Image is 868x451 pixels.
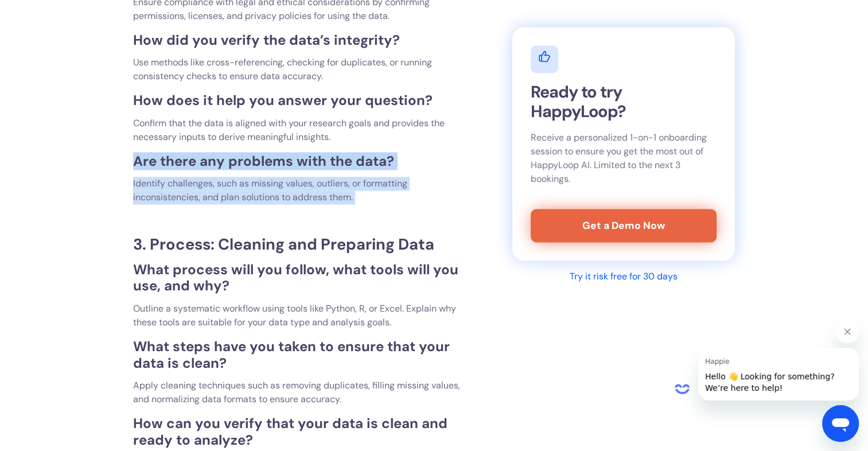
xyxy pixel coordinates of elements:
iframe: Message from Happie [698,348,859,401]
p: Identify challenges, such as missing values, outliers, or formatting inconsistencies, and plan so... [133,177,466,204]
div: Try it risk free for 30 days [570,270,678,284]
strong: What process will you follow, what tools will you use, and why? [133,261,458,295]
strong: How did you verify the data’s integrity? [133,31,400,49]
div: Happie says "Hello 👋 Looking for something? We’re here to help!". Open messaging window to contin... [671,320,859,401]
strong: What steps have you taken to ensure that your data is clean? [133,337,450,372]
p: Outline a systematic workflow using tools like Python, R, or Excel. Explain why these tools are s... [133,302,466,329]
strong: How can you verify that your data is clean and ready to analyze? [133,414,447,449]
p: Use methods like cross-referencing, checking for duplicates, or running consistency checks to ens... [133,56,466,83]
strong: How does it help you answer your question? [133,91,433,109]
iframe: Button to launch messaging window [822,405,859,442]
iframe: Close message from Happie [836,320,859,343]
p: ‍ [133,213,466,227]
iframe: no content [671,378,694,401]
h2: Ready to try HappyLoop? [531,82,716,122]
a: Get a Demo Now [531,209,716,242]
p: Receive a personalized 1-on-1 onboarding session to ensure you get the most out of HappyLoop AI. ... [531,131,716,186]
strong: Are there any problems with the data? [133,152,394,170]
p: Apply cleaning techniques such as removing duplicates, filling missing values, and normalizing da... [133,379,466,406]
p: Confirm that the data is aligned with your research goals and provides the necessary inputs to de... [133,116,466,144]
strong: 3. Process: Cleaning and Preparing Data [133,234,434,254]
